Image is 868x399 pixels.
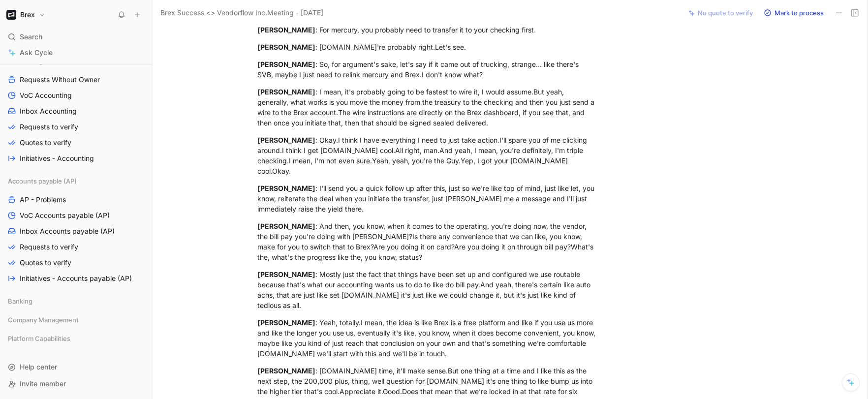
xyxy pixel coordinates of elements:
div: : And then, you know, when it comes to the operating, you're doing now, the vendor, the bill pay ... [257,221,598,262]
mark: [PERSON_NAME] [257,43,315,51]
button: No quote to verify [684,6,757,20]
a: Initiatives - Accounting [4,151,148,166]
span: Accounts payable (AP) [8,176,77,186]
div: Invite member [4,376,148,391]
span: Brex Success <> Vendorflow Inc.Meeting - [DATE] [160,7,323,19]
span: Banking [8,296,32,306]
div: Platform Capabilities [4,331,148,346]
button: Mark to process [759,6,828,20]
div: : Yeah, totally.I mean, the idea is like Brex is a free platform and like if you use us more and ... [257,317,598,359]
span: VoC Accounts payable (AP) [20,211,110,220]
a: Initiatives - Accounts payable (AP) [4,271,148,286]
mark: [PERSON_NAME] [257,318,315,327]
button: BrexBrex [4,8,48,22]
a: Quotes to verify [4,135,148,150]
img: Brex [6,10,16,20]
span: Inbox Accounts payable (AP) [20,226,115,236]
span: Initiatives - Accounts payable (AP) [20,274,132,283]
span: Initiatives - Accounting [20,153,94,163]
div: Search [4,30,148,44]
div: : So, for argument's sake, let's say if it came out of trucking, strange… like there's SVB, maybe... [257,59,598,80]
span: Invite member [20,379,66,388]
div: : I mean, it's probably going to be fastest to wire it, I would assume.But yeah, generally, what ... [257,87,598,128]
div: Company Management [4,312,148,330]
span: Requests Without Owner [20,75,100,85]
mark: [PERSON_NAME] [257,88,315,96]
a: Quotes to verify [4,255,148,270]
mark: [PERSON_NAME] [257,270,315,278]
h1: Brex [20,10,35,19]
div: Company Management [4,312,148,327]
span: VoC Accounting [20,91,72,100]
div: Banking [4,294,148,308]
div: : Mostly just the fact that things have been set up and configured we use routable because that's... [257,269,598,310]
div: : I'll send you a quick follow up after this, just so we're like top of mind, just like let, you ... [257,183,598,214]
mark: [PERSON_NAME] [257,184,315,192]
a: Inbox Accounting [4,104,148,119]
span: Inbox Accounting [20,106,77,116]
a: AP - Problems [4,192,148,207]
mark: [PERSON_NAME] [257,222,315,230]
mark: [PERSON_NAME] [257,60,315,68]
div: : Okay.I think I have everything I need to just take action.I'll spare you of me clicking around.... [257,135,598,176]
div: Help center [4,360,148,374]
span: Requests to verify [20,122,78,132]
a: Requests to verify [4,120,148,134]
div: Banking [4,294,148,311]
div: : [DOMAIN_NAME]'re probably right.Let's see. [257,42,598,52]
a: Requests to verify [4,240,148,254]
a: Ask Cycle [4,45,148,60]
span: Help center [20,363,57,371]
div: Accounts payable (AP) [4,174,148,188]
span: Company Management [8,315,79,325]
div: Accounts payable (AP)AP - ProblemsVoC Accounts payable (AP)Inbox Accounts payable (AP)Requests to... [4,174,148,286]
span: Quotes to verify [20,138,71,148]
span: AP - Problems [20,195,66,205]
span: Ask Cycle [20,47,53,59]
mark: [PERSON_NAME] [257,367,315,375]
a: Requests Without Owner [4,72,148,87]
span: Search [20,31,42,43]
div: AccountingRequests Without OwnerVoC AccountingInbox AccountingRequests to verifyQuotes to verifyI... [4,54,148,166]
div: : For mercury, you probably need to transfer it to your checking first. [257,25,598,35]
mark: [PERSON_NAME] [257,136,315,144]
a: VoC Accounting [4,88,148,103]
mark: [PERSON_NAME] [257,26,315,34]
span: Platform Capabilities [8,334,70,343]
a: VoC Accounts payable (AP) [4,208,148,223]
a: Inbox Accounts payable (AP) [4,224,148,239]
span: Quotes to verify [20,258,71,268]
span: Requests to verify [20,242,78,252]
div: Platform Capabilities [4,331,148,349]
